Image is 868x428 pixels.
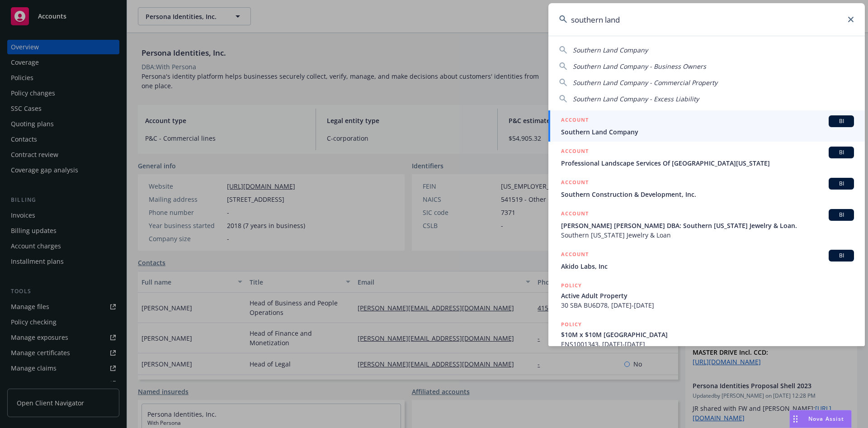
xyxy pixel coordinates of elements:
[561,300,854,310] span: 30 SBA BU6D78, [DATE]-[DATE]
[790,410,801,428] div: Drag to move
[808,415,844,423] span: Nova Assist
[548,173,865,204] a: ACCOUNTBISouthern Construction & Development, Inc.
[561,221,854,230] span: [PERSON_NAME] [PERSON_NAME] DBA: Southern [US_STATE] Jewelry & Loan.
[832,180,850,188] span: BI
[561,320,582,329] h5: POLICY
[561,115,589,126] h5: ACCOUNT
[548,3,865,36] input: Search...
[548,276,865,315] a: POLICYActive Adult Property30 SBA BU6D78, [DATE]-[DATE]
[832,148,850,157] span: BI
[561,147,589,157] h5: ACCOUNT
[561,178,589,189] h5: ACCOUNT
[548,315,865,354] a: POLICY$10M x $10M [GEOGRAPHIC_DATA]ENS1001343, [DATE]-[DATE]
[573,78,717,87] span: Southern Land Company - Commercial Property
[561,190,854,199] span: Southern Construction & Development, Inc.
[832,211,850,219] span: BI
[561,158,854,168] span: Professional Landscape Services Of [GEOGRAPHIC_DATA][US_STATE]
[548,142,865,173] a: ACCOUNTBIProfessional Landscape Services Of [GEOGRAPHIC_DATA][US_STATE]
[573,62,706,71] span: Southern Land Company - Business Owners
[789,410,852,428] button: Nova Assist
[573,46,648,54] span: Southern Land Company
[561,250,589,261] h5: ACCOUNT
[561,281,582,290] h5: POLICY
[832,252,850,260] span: BI
[561,291,854,300] span: Active Adult Property
[561,230,854,240] span: Southern [US_STATE] Jewelry & Loan
[561,339,854,349] span: ENS1001343, [DATE]-[DATE]
[561,330,854,339] span: $10M x $10M [GEOGRAPHIC_DATA]
[573,95,699,103] span: Southern Land Company - Excess Liability
[561,262,854,271] span: Akido Labs, Inc
[548,245,865,276] a: ACCOUNTBIAkido Labs, Inc
[832,117,850,125] span: BI
[548,110,865,142] a: ACCOUNTBISouthern Land Company
[548,204,865,245] a: ACCOUNTBI[PERSON_NAME] [PERSON_NAME] DBA: Southern [US_STATE] Jewelry & Loan.Southern [US_STATE] ...
[561,209,589,220] h5: ACCOUNT
[561,127,854,137] span: Southern Land Company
